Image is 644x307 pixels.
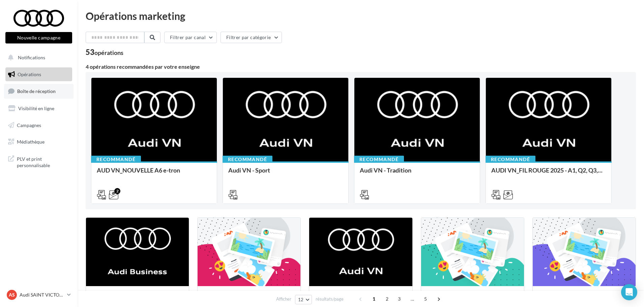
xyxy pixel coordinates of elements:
[97,167,211,180] div: AUD VN_NOUVELLE A6 e-tron
[17,154,69,169] span: PLV et print personnalisable
[20,291,64,298] p: Audi SAINT VICTORET
[17,88,56,94] span: Boîte de réception
[382,294,392,304] span: 2
[4,152,74,172] a: PLV et print personnalisable
[91,156,141,163] div: Recommandé
[17,139,45,145] span: Médiathèque
[223,156,272,163] div: Recommandé
[4,51,71,65] button: Notifications
[4,67,74,82] a: Opérations
[5,288,72,301] a: AS Audi SAINT VICTORET
[228,167,343,180] div: Audi VN - Sport
[354,156,404,163] div: Recommandé
[394,294,405,304] span: 3
[491,167,606,180] div: AUDI VN_FIL ROUGE 2025 - A1, Q2, Q3, Q5 et Q4 e-tron
[4,135,74,149] a: Médiathèque
[9,291,15,298] span: AS
[94,50,123,56] div: opérations
[17,122,41,128] span: Campagnes
[407,294,418,304] span: ...
[486,156,535,163] div: Recommandé
[18,105,54,111] span: Visibilité en ligne
[86,49,123,56] div: 53
[86,11,636,21] div: Opérations marketing
[86,64,636,69] div: 4 opérations recommandées par votre enseigne
[4,84,74,98] a: Boîte de réception
[18,71,41,77] span: Opérations
[298,297,304,302] span: 12
[276,296,291,302] span: Afficher
[4,118,74,132] a: Campagnes
[420,294,431,304] span: 5
[621,284,637,300] div: Open Intercom Messenger
[164,32,217,43] button: Filtrer par canal
[295,295,312,304] button: 12
[360,167,474,180] div: Audi VN - Tradition
[5,32,72,43] button: Nouvelle campagne
[4,101,74,116] a: Visibilité en ligne
[369,294,379,304] span: 1
[221,32,282,43] button: Filtrer par catégorie
[18,55,45,60] span: Notifications
[316,296,344,302] span: résultats/page
[114,188,120,194] div: 2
